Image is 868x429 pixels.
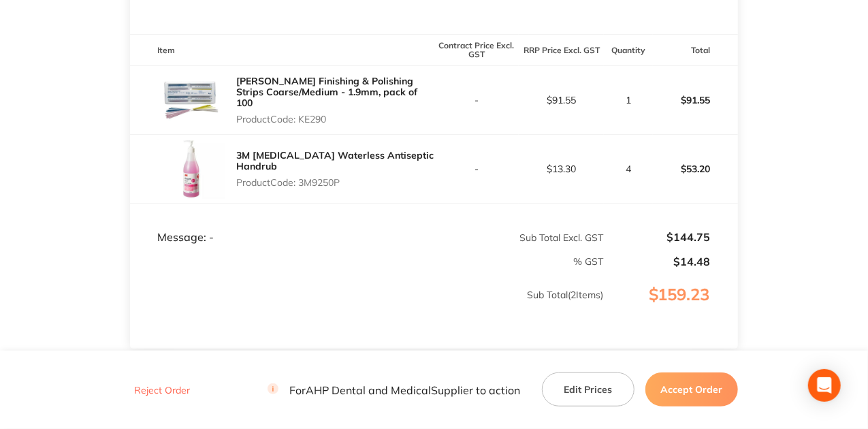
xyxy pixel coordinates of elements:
[130,204,434,244] td: Message: -
[236,149,434,172] a: 3M [MEDICAL_DATA] Waterless Antiseptic Handrub
[605,231,710,243] p: $144.75
[654,153,737,185] p: $53.20
[605,285,737,332] p: $159.23
[645,372,738,407] button: Accept Order
[130,384,194,396] button: Reject Order
[435,95,519,106] p: -
[653,34,738,66] th: Total
[542,372,634,407] button: Edit Prices
[605,163,652,174] p: 4
[131,256,603,267] p: % GST
[435,163,519,174] p: -
[605,95,652,106] p: 1
[654,84,737,116] p: $91.55
[435,232,604,243] p: Sub Total Excl. GST
[236,75,417,109] a: [PERSON_NAME] Finishing & Polishing Strips Coarse/Medium - 1.9mm, pack of 100
[236,114,434,125] p: Product Code: KE290
[131,289,603,328] p: Sub Total ( 2 Items)
[130,34,434,66] th: Item
[236,177,434,188] p: Product Code: 3M9250P
[605,255,710,268] p: $14.48
[519,34,604,66] th: RRP Price Excl. GST
[268,383,520,396] p: For AHP Dental and Medical Supplier to action
[157,135,225,203] img: cnR1NnU4MA
[808,369,841,402] div: Open Intercom Messenger
[157,66,225,134] img: bDgwNTU1Yg
[519,163,603,174] p: $13.30
[434,34,519,66] th: Contract Price Excl. GST
[519,95,603,106] p: $91.55
[604,34,652,66] th: Quantity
